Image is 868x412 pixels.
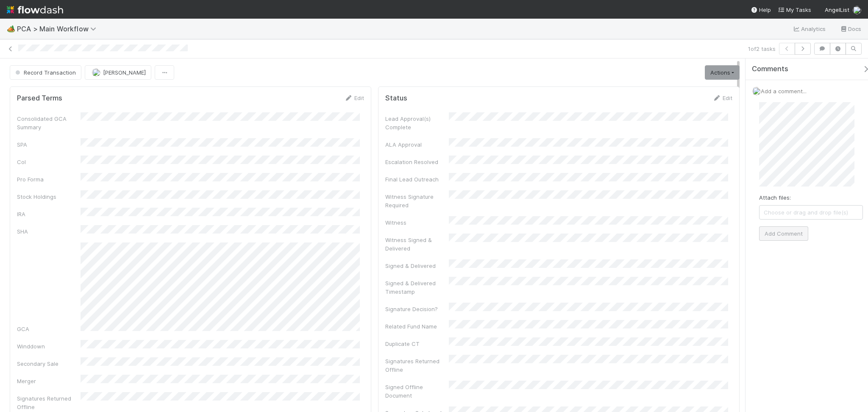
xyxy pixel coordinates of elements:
div: Signature Decision? [385,305,449,313]
div: Related Fund Name [385,322,449,331]
button: [PERSON_NAME] [85,65,151,80]
div: Lead Approval(s) Complete [385,114,449,131]
span: PCA > Main Workflow [17,25,100,33]
div: SPA [17,140,81,149]
span: Comments [752,65,788,73]
img: avatar_d8fc9ee4-bd1b-4062-a2a8-84feb2d97839.png [853,6,861,14]
div: Signed & Delivered Timestamp [385,279,449,296]
div: Pro Forma [17,175,81,184]
span: Add a comment... [761,88,807,95]
div: SHA [17,227,81,236]
div: Signed Offline Document [385,383,449,400]
div: Secondary Sale [17,359,81,368]
div: CoI [17,158,81,166]
img: avatar_d8fc9ee4-bd1b-4062-a2a8-84feb2d97839.png [92,68,100,77]
span: Record Transaction [14,69,76,76]
div: Stock Holdings [17,192,81,201]
div: Witness [385,218,449,227]
div: Winddown [17,342,81,351]
div: Consolidated GCA Summary [17,114,81,131]
h5: Status [385,94,407,103]
span: 🏕️ [7,25,15,32]
a: Actions [705,65,740,80]
div: Final Lead Outreach [385,175,449,184]
span: AngelList [825,6,849,13]
label: Attach files: [759,193,791,202]
div: Signed & Delivered [385,262,449,270]
div: ALA Approval [385,140,449,149]
h5: Parsed Terms [17,94,62,103]
button: Record Transaction [10,65,81,80]
img: logo-inverted-e16ddd16eac7371096b0.svg [7,3,63,17]
span: My Tasks [778,6,811,13]
span: Choose or drag and drop file(s) [759,206,862,219]
a: My Tasks [778,6,811,14]
a: Docs [840,24,861,34]
img: avatar_d8fc9ee4-bd1b-4062-a2a8-84feb2d97839.png [752,87,761,95]
a: Edit [344,95,364,101]
div: Duplicate CT [385,340,449,348]
div: Witness Signature Required [385,192,449,209]
div: IRA [17,210,81,218]
span: 1 of 2 tasks [748,45,776,53]
div: Signatures Returned Offline [385,357,449,374]
button: Add Comment [759,226,808,241]
div: Help [751,6,771,14]
div: Escalation Resolved [385,158,449,166]
div: GCA [17,325,81,333]
span: [PERSON_NAME] [103,69,146,76]
a: Edit [712,95,732,101]
div: Merger [17,377,81,385]
div: Signatures Returned Offline [17,394,81,411]
a: Analytics [793,24,826,34]
div: Witness Signed & Delivered [385,236,449,253]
